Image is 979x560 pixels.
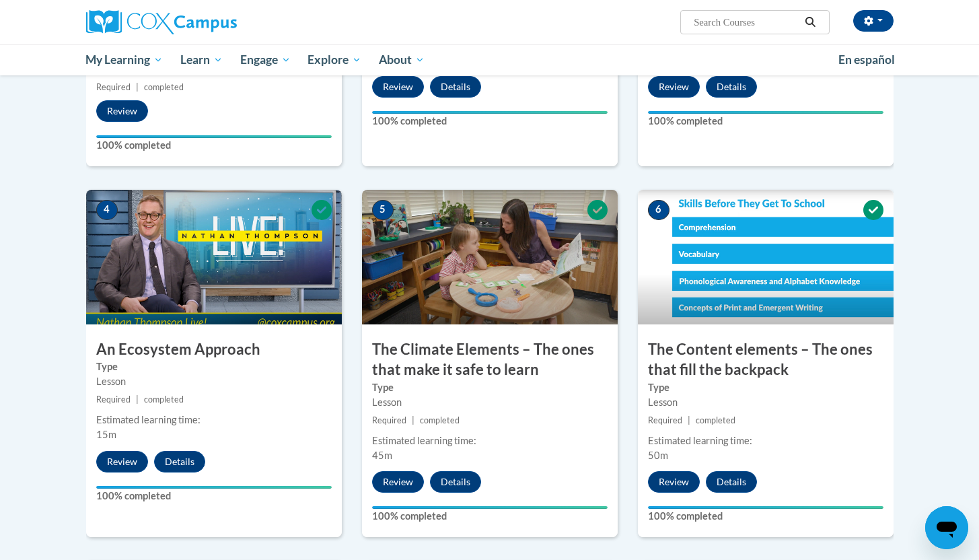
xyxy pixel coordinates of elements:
[372,450,392,461] span: 45m
[240,52,291,68] span: Engage
[96,374,332,389] div: Lesson
[648,506,883,509] div: Your progress
[430,76,481,98] button: Details
[372,509,608,524] label: 100% completed
[172,44,231,75] a: Learn
[96,100,148,122] button: Review
[379,52,425,68] span: About
[362,190,618,324] img: Course Image
[800,14,820,30] button: Search
[430,471,481,493] button: Details
[925,506,968,549] iframe: Button to launch messaging window
[648,114,883,129] label: 100% completed
[77,44,172,75] a: My Learning
[706,471,757,493] button: Details
[372,111,608,114] div: Your progress
[96,359,332,374] label: Type
[96,135,332,138] div: Your progress
[136,82,139,92] span: |
[638,339,894,381] h3: The Content elements – The ones that fill the backpack
[96,138,332,153] label: 100% completed
[838,53,895,67] span: En español
[372,471,424,493] button: Review
[86,339,342,360] h3: An Ecosystem Approach
[648,450,668,461] span: 50m
[830,46,904,74] a: En español
[96,451,148,473] button: Review
[86,10,237,34] img: Cox Campus
[299,44,370,75] a: Explore
[420,415,460,425] span: completed
[96,200,118,220] span: 4
[692,14,800,30] input: Search Courses
[96,489,332,503] label: 100% completed
[96,413,332,427] div: Estimated learning time:
[86,190,342,324] img: Course Image
[648,415,682,425] span: Required
[372,395,608,410] div: Lesson
[136,394,139,405] span: |
[180,52,223,68] span: Learn
[696,415,735,425] span: completed
[154,451,205,473] button: Details
[648,76,700,98] button: Review
[648,380,883,395] label: Type
[66,44,914,75] div: Main menu
[706,76,757,98] button: Details
[372,415,406,425] span: Required
[412,415,414,425] span: |
[307,52,361,68] span: Explore
[648,200,669,220] span: 6
[372,433,608,448] div: Estimated learning time:
[96,429,116,440] span: 15m
[362,339,618,381] h3: The Climate Elements – The ones that make it safe to learn
[372,380,608,395] label: Type
[648,111,883,114] div: Your progress
[648,509,883,524] label: 100% completed
[86,10,342,34] a: Cox Campus
[144,82,184,92] span: completed
[96,394,131,405] span: Required
[370,44,433,75] a: About
[688,415,690,425] span: |
[372,200,394,220] span: 5
[372,114,608,129] label: 100% completed
[638,190,894,324] img: Course Image
[96,486,332,489] div: Your progress
[648,471,700,493] button: Review
[648,395,883,410] div: Lesson
[231,44,299,75] a: Engage
[85,52,163,68] span: My Learning
[372,506,608,509] div: Your progress
[96,82,131,92] span: Required
[648,433,883,448] div: Estimated learning time:
[144,394,184,405] span: completed
[372,76,424,98] button: Review
[853,10,894,32] button: Account Settings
